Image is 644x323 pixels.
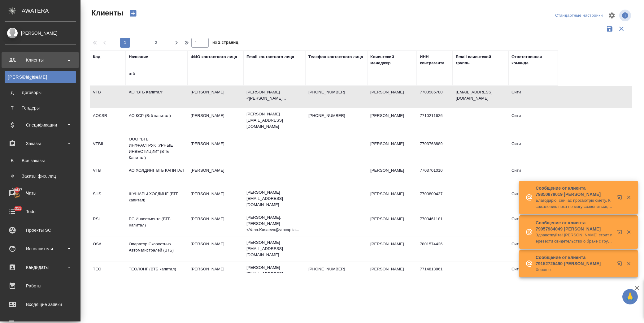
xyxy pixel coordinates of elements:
td: VTB [90,86,126,108]
div: Тендеры [8,105,73,111]
div: Исполнители [5,244,76,253]
p: Сообщение от клиента 79057984049 [PERSON_NAME] [536,220,613,232]
button: Открыть в новой вкладке [613,257,628,272]
td: ТЕОЛОНГ (ВТБ капитал) [126,263,188,285]
a: ВВсе заказы [5,154,76,167]
td: [PERSON_NAME] [367,213,417,235]
a: 20437Чаты [2,185,79,201]
td: [PERSON_NAME] [188,213,243,235]
a: 311Todo [2,204,79,219]
td: [PERSON_NAME] [367,138,417,159]
button: Закрыть [622,261,635,266]
td: [PERSON_NAME] [188,86,243,108]
a: Входящие заявки [2,297,79,312]
div: Заказы физ. лиц [8,173,73,179]
td: [PERSON_NAME] [188,164,243,186]
div: Email контактного лица [246,54,294,60]
td: [PERSON_NAME] [367,86,417,108]
td: [PERSON_NAME] [367,238,417,260]
p: Благодарю, сейчас просмотрю смету. К сожалению пока не могу созвониться, напишу Вам позже [536,197,613,210]
div: ИНН контрагента [420,54,450,66]
td: SHS [90,188,126,209]
td: ШУШАРЫ ХОЛДИНГ (ВТБ капитал) [126,188,188,209]
td: [PERSON_NAME] [188,138,243,159]
td: Оператор Скоростных Автомагистралей (ВТБ) [126,238,188,260]
td: АО "ВТБ Капитал" [126,86,188,108]
div: Входящие заявки [5,300,76,309]
div: Кандидаты [5,263,76,272]
td: [PERSON_NAME] [367,263,417,285]
td: Сити [508,110,558,131]
p: [PERSON_NAME] <[PERSON_NAME]... [246,89,302,101]
a: ФЗаказы физ. лиц [5,170,76,182]
p: [PHONE_NUMBER] [308,89,364,95]
div: Все заказы [8,157,73,164]
a: Проекты SC [2,222,79,238]
button: Открыть в новой вкладке [613,191,628,206]
div: AWATERA [22,5,80,17]
td: Сити [508,213,558,235]
div: Договоры [8,89,73,96]
a: [PERSON_NAME]Клиенты [5,71,76,83]
td: VTBII [90,138,126,159]
td: 7703585780 [417,86,453,108]
div: Название [129,54,148,60]
td: Сити [508,164,558,186]
button: Открыть в новой вкладке [613,226,628,241]
td: 7703461181 [417,213,453,235]
button: 2 [151,38,161,48]
a: Работы [2,278,79,294]
div: ФИО контактного лица [191,54,237,60]
td: AOKSR [90,110,126,131]
td: [PERSON_NAME] [188,110,243,131]
a: ТТендеры [5,102,76,114]
td: [PERSON_NAME] [188,263,243,285]
td: RSI [90,213,126,235]
td: Сити [508,86,558,108]
div: Ответственная команда [511,54,555,66]
td: [PERSON_NAME] [367,110,417,131]
td: АО ХОЛДИНГ ВТБ КАПИТАЛ [126,164,188,186]
div: Клиентский менеджер [370,54,414,66]
td: 7703800437 [417,188,453,209]
p: [PERSON_NAME], [PERSON_NAME] <Yana.Kasaeva@vtbcapita... [246,214,302,233]
td: [PERSON_NAME] [367,164,417,186]
td: Сити [508,188,558,209]
td: [EMAIL_ADDRESS][DOMAIN_NAME] [453,86,508,108]
span: 2 [151,40,161,46]
span: Настроить таблицу [604,8,619,23]
span: Клиенты [90,8,123,18]
p: [PHONE_NUMBER] [308,266,364,272]
p: [PERSON_NAME][EMAIL_ADDRESS][DOMAIN_NAME] [246,111,302,130]
div: Работы [5,281,76,291]
button: Создать [126,8,141,19]
td: РС Инвестментс (ВТБ Капитал) [126,213,188,235]
div: Заказы [5,139,76,148]
p: Здравствуйте! [PERSON_NAME] стоит перевести свидетельство о браке с грузинского на русский? [536,232,613,244]
span: из 2 страниц [212,39,238,48]
p: Сообщение от клиента 79152725490 [PERSON_NAME] [536,254,613,267]
span: Посмотреть информацию [619,10,632,21]
td: 7801574426 [417,238,453,260]
td: 7703768889 [417,138,453,159]
div: Проекты SC [5,226,76,235]
td: 7714813861 [417,263,453,285]
p: [PERSON_NAME][EMAIL_ADDRESS][DOMAIN_NAME] [246,189,302,208]
td: Сити [508,138,558,159]
button: Закрыть [622,229,635,235]
td: [PERSON_NAME] [188,188,243,209]
button: Закрыть [622,195,635,200]
div: [PERSON_NAME] [5,30,76,37]
div: Код [93,54,100,60]
span: 20437 [8,187,26,193]
td: ООО "ВТБ ИНФРАСТРУКТУРНЫЕ ИНВЕСТИЦИИ" (ВТБ Капитал) [126,133,188,164]
div: Todo [5,207,76,216]
div: Чаты [5,188,76,198]
button: Сбросить фильтры [616,23,627,35]
p: [PERSON_NAME][EMAIL_ADDRESS][DOMAIN_NAME] [246,265,302,283]
div: Клиенты [5,55,76,65]
td: Сити [508,263,558,285]
td: VTB [90,164,126,186]
div: split button [554,11,604,20]
p: Хорошо [536,267,613,273]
